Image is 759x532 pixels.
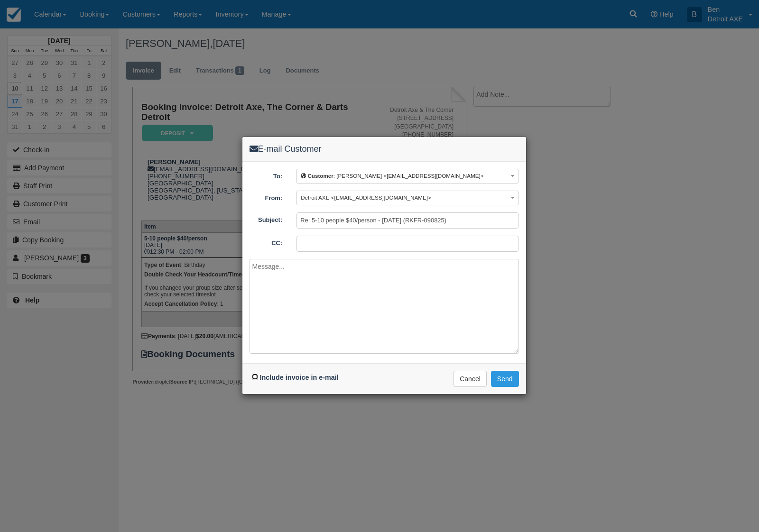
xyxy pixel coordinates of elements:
label: To: [242,169,290,181]
button: Customer: [PERSON_NAME] <[EMAIL_ADDRESS][DOMAIN_NAME]> [296,169,518,183]
button: Cancel [454,371,487,387]
label: Include invoice in e-mail [260,374,339,381]
b: Customer [307,173,333,179]
label: CC: [242,236,290,248]
label: From: [242,191,290,203]
label: Subject: [242,212,290,225]
button: Send [491,371,519,387]
span: : [PERSON_NAME] <[EMAIL_ADDRESS][DOMAIN_NAME]> [301,173,483,179]
button: Detroit AXE <[EMAIL_ADDRESS][DOMAIN_NAME]> [296,191,518,205]
span: Detroit AXE <[EMAIL_ADDRESS][DOMAIN_NAME]> [301,194,431,201]
h4: E-mail Customer [250,144,519,154]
